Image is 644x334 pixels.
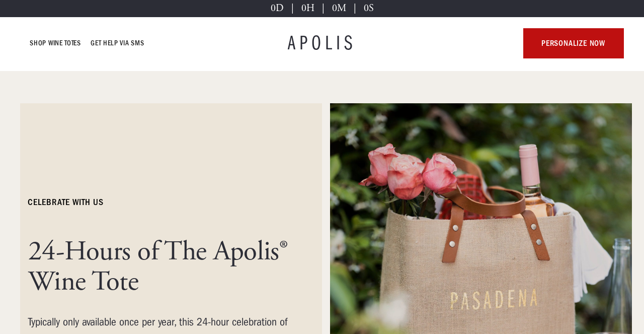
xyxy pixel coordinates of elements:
a: Shop Wine Totes [30,37,81,49]
a: personalize now [523,28,624,58]
a: APOLIS [288,33,356,53]
h1: 24-Hours of The Apolis® Wine Tote [28,237,290,297]
a: GET HELP VIA SMS [91,37,144,49]
h6: celebrate with us [28,196,103,209]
